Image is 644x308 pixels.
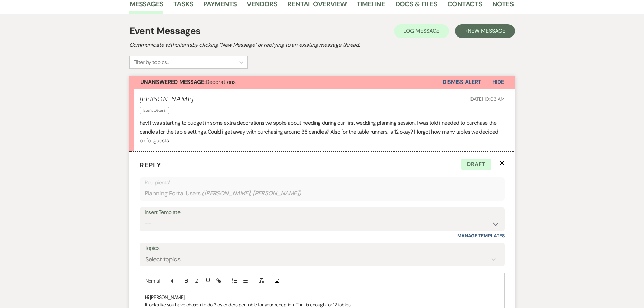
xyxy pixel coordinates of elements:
[145,187,500,200] div: Planning Portal Users
[457,233,505,239] a: Manage Templates
[145,243,500,253] label: Topics
[140,78,236,86] span: Decorations
[145,255,181,264] div: Select topics
[443,76,481,89] button: Dismiss Alert
[140,161,161,169] span: Reply
[133,58,169,66] div: Filter by topics...
[145,208,500,217] div: Insert Template
[481,76,515,89] button: Hide
[140,107,169,114] span: Event Details
[403,27,439,34] span: Log Message
[455,24,515,38] button: +New Message
[129,76,443,89] button: Unanswered Message:Decorations
[140,95,193,104] h5: [PERSON_NAME]
[470,96,505,102] span: [DATE] 10:03 AM
[140,119,505,145] p: hey! I was starting to budget in some extra decorations we spoke about needing during our first w...
[394,24,449,38] button: Log Message
[492,78,504,86] span: Hide
[461,159,491,170] span: Draft
[129,24,201,38] h1: Event Messages
[202,189,301,198] span: ( [PERSON_NAME], [PERSON_NAME] )
[140,78,206,86] strong: Unanswered Message:
[129,41,515,49] h2: Communicate with clients by clicking "New Message" or replying to an existing message thread.
[468,27,505,34] span: New Message
[145,293,499,301] p: Hi [PERSON_NAME],
[145,178,500,187] p: Recipients*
